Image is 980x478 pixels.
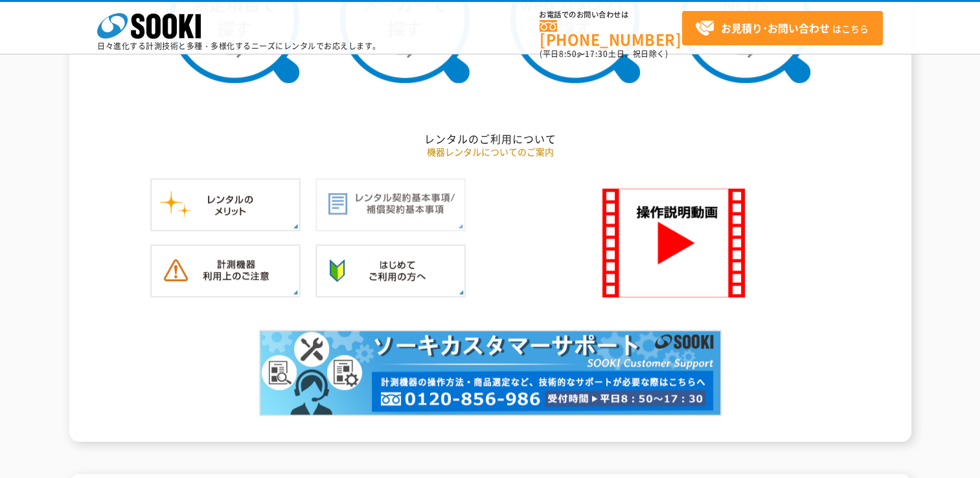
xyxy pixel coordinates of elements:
[682,11,883,45] a: お見積り･お問い合わせはこちら
[559,48,577,60] span: 8:50
[111,145,869,159] p: 機器レンタルについてのご案内
[150,178,301,231] img: レンタルのメリット
[259,330,722,416] img: カスタマーサポート
[97,42,381,50] p: 日々進化する計測技術と多種・多様化するニーズにレンタルでお応えします。
[585,48,608,60] span: 17:30
[540,48,668,60] span: (平日 ～ 土日、祝日除く)
[721,20,830,36] strong: お見積り･お問い合わせ
[695,19,869,38] span: はこちら
[315,218,466,230] a: レンタル契約基本事項／補償契約基本事項
[315,178,466,231] img: レンタル契約基本事項／補償契約基本事項
[602,188,745,297] img: SOOKI 操作説明動画
[150,218,301,230] a: レンタルのメリット
[150,244,301,297] img: 計測機器ご利用上のご注意
[540,11,682,19] span: お電話でのお問い合わせは
[315,284,466,296] a: はじめてご利用の方へ
[540,20,682,47] a: [PHONE_NUMBER]
[150,284,301,296] a: 計測機器ご利用上のご注意
[315,244,466,297] img: はじめてご利用の方へ
[111,132,869,146] h2: レンタルのご利用について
